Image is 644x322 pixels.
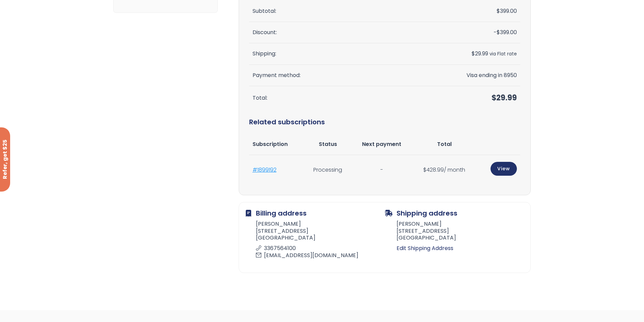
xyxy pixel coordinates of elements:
[423,166,426,174] span: $
[490,51,517,57] small: via Flat rate
[397,244,524,253] a: Edit Shipping Address
[249,86,425,110] th: Total:
[249,110,520,134] h2: Related subscriptions
[424,22,520,43] td: -
[492,93,496,103] span: $
[256,245,381,252] p: 3367564100
[385,209,524,217] h2: Shipping address
[253,140,288,148] span: Subscription
[256,252,381,259] p: [EMAIL_ADDRESS][DOMAIN_NAME]
[304,155,351,184] td: Processing
[412,155,476,184] td: / month
[249,1,425,22] th: Subtotal:
[491,162,517,176] a: View
[423,166,444,174] span: 428.99
[319,140,337,148] span: Status
[351,155,412,184] td: -
[249,43,425,65] th: Shipping:
[385,221,524,244] address: [PERSON_NAME] [STREET_ADDRESS] [GEOGRAPHIC_DATA]
[497,7,517,15] span: 399.00
[249,65,425,86] th: Payment method:
[249,22,425,43] th: Discount:
[424,65,520,86] td: Visa ending in 8950
[437,140,452,148] span: Total
[472,50,488,57] span: 29.99
[362,140,401,148] span: Next payment
[246,221,385,261] address: [PERSON_NAME] [STREET_ADDRESS] [GEOGRAPHIC_DATA]
[497,7,500,15] span: $
[246,209,385,217] h2: Billing address
[497,28,517,36] span: 399.00
[472,50,475,57] span: $
[492,93,517,103] span: 29.99
[253,166,277,174] a: #1899192
[497,28,500,36] span: $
